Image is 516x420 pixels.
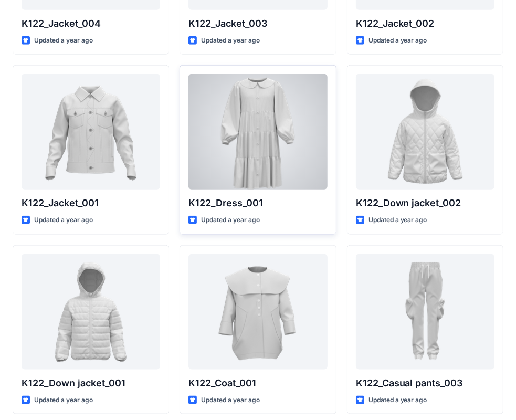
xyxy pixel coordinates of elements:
a: K122_Jacket_001 [22,74,160,190]
p: K122_Casual pants_003 [356,376,494,391]
p: K122_Coat_001 [188,376,327,391]
p: K122_Jacket_004 [22,16,160,31]
p: Updated a year ago [201,35,260,46]
a: K122_Down jacket_001 [22,254,160,370]
p: Updated a year ago [368,395,427,406]
p: K122_Down jacket_001 [22,376,160,391]
p: Updated a year ago [34,395,93,406]
p: Updated a year ago [368,215,427,226]
a: K122_Dress_001 [188,74,327,190]
a: K122_Coat_001 [188,254,327,370]
p: K122_Jacket_001 [22,196,160,211]
p: K122_Dress_001 [188,196,327,211]
a: K122_Casual pants_003 [356,254,494,370]
p: K122_Jacket_002 [356,16,494,31]
a: K122_Down jacket_002 [356,74,494,190]
p: Updated a year ago [34,215,93,226]
p: Updated a year ago [368,35,427,46]
p: K122_Down jacket_002 [356,196,494,211]
p: Updated a year ago [34,35,93,46]
p: Updated a year ago [201,215,260,226]
p: Updated a year ago [201,395,260,406]
p: K122_Jacket_003 [188,16,327,31]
